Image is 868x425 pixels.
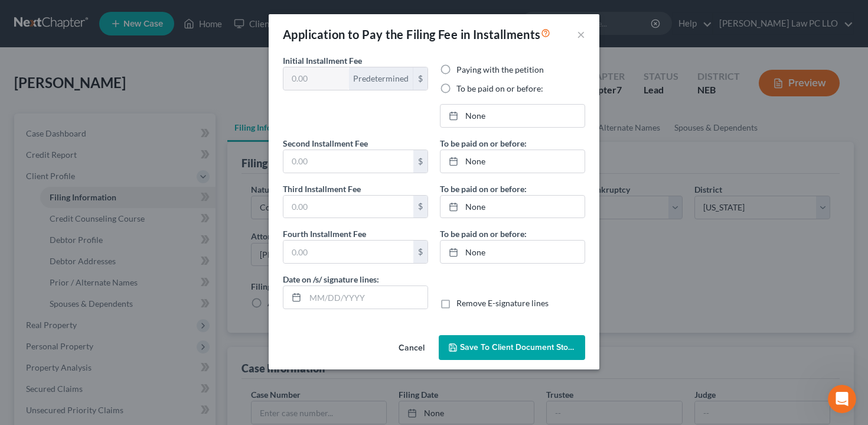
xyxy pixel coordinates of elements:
[456,83,543,95] label: To be paid on or before:
[460,342,585,352] span: Save to Client Document Storage
[456,297,549,309] label: Remove E-signature lines
[577,27,585,41] button: ×
[440,241,585,263] a: None
[440,228,527,240] label: To be paid on or before:
[283,196,413,218] input: 0.00
[283,273,379,286] label: Date on /s/ signature lines:
[440,105,585,127] a: None
[283,26,550,43] div: Application to Pay the Filing Fee in Installments
[389,336,434,360] button: Cancel
[305,286,428,309] input: MM/DD/YYYY
[440,183,527,195] label: To be paid on or before:
[413,241,428,263] div: $
[413,67,428,90] div: $
[440,137,527,150] label: To be paid on or before:
[439,335,585,360] button: Save to Client Document Storage
[440,150,585,173] a: None
[440,196,585,218] a: None
[283,150,413,173] input: 0.00
[413,150,428,173] div: $
[283,241,413,263] input: 0.00
[283,54,362,67] label: Initial Installment Fee
[828,385,856,413] iframe: Intercom live chat
[283,183,361,195] label: Third Installment Fee
[456,64,544,76] label: Paying with the petition
[413,196,428,218] div: $
[283,137,368,150] label: Second Installment Fee
[283,67,349,90] input: 0.00
[283,228,366,240] label: Fourth Installment Fee
[349,67,413,90] div: Predetermined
